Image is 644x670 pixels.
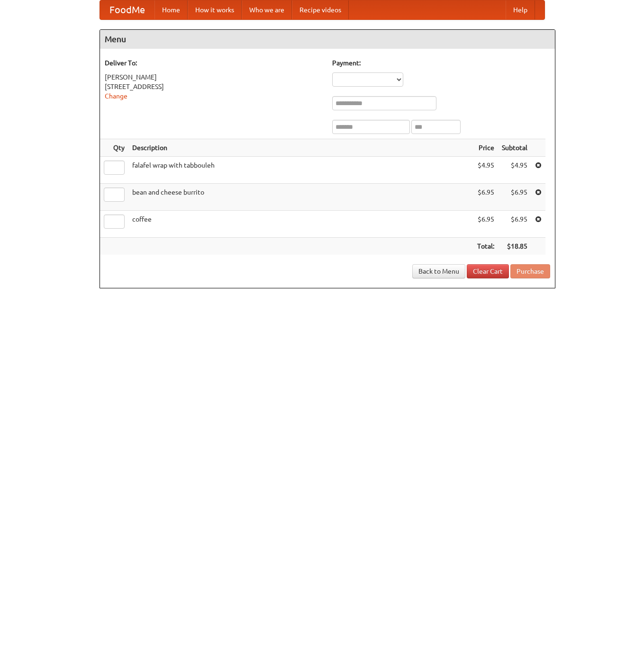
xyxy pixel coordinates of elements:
[100,0,154,19] a: FoodMe
[242,0,292,19] a: Who we are
[473,211,498,238] td: $6.95
[100,139,128,157] th: Qty
[100,30,555,49] h4: Menu
[498,139,531,157] th: Subtotal
[498,211,531,238] td: $6.95
[154,0,188,19] a: Home
[292,0,349,19] a: Recipe videos
[128,211,473,238] td: coffee
[128,139,473,157] th: Description
[506,0,535,19] a: Help
[473,184,498,211] td: $6.95
[105,82,323,91] div: [STREET_ADDRESS]
[467,264,509,278] a: Clear Cart
[498,184,531,211] td: $6.95
[105,58,323,68] h5: Deliver To:
[473,139,498,157] th: Price
[498,238,531,255] th: $18.85
[498,157,531,184] td: $4.95
[412,264,465,278] a: Back to Menu
[128,157,473,184] td: falafel wrap with tabbouleh
[473,238,498,255] th: Total:
[188,0,242,19] a: How it works
[105,72,323,82] div: [PERSON_NAME]
[128,184,473,211] td: bean and cheese burrito
[332,58,550,68] h5: Payment:
[105,92,127,100] a: Change
[510,264,550,278] button: Purchase
[473,157,498,184] td: $4.95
